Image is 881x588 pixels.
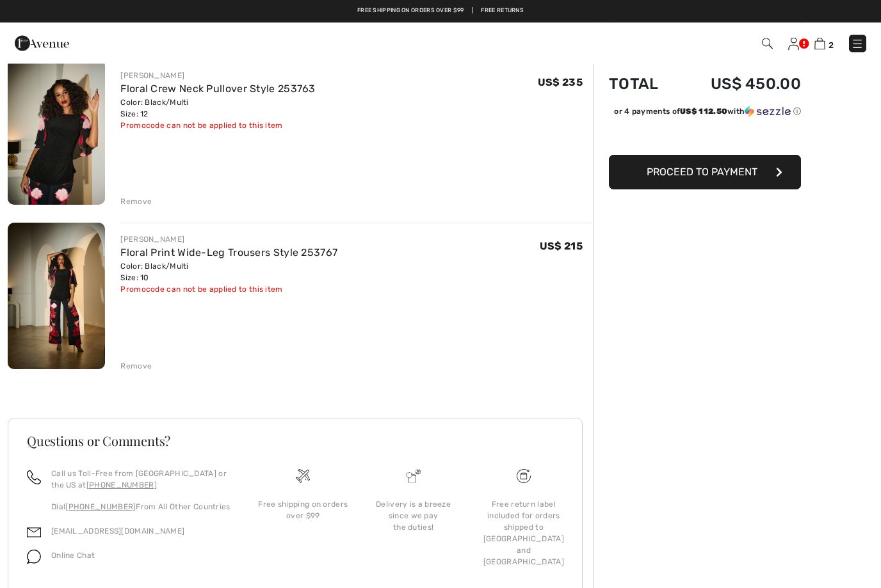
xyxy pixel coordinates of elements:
a: Free Returns [481,6,524,15]
img: 1ère Avenue [15,31,69,56]
img: Menu [851,38,864,51]
img: My Info [788,38,799,51]
span: US$ 235 [538,77,583,89]
iframe: PayPal-paypal [609,122,801,151]
a: 2 [814,36,834,51]
a: 1ère Avenue [15,36,69,49]
span: Proceed to Payment [647,166,757,179]
div: Delivery is a breeze since we pay the duties! [368,499,458,534]
div: Free return label included for orders shipped to [GEOGRAPHIC_DATA] and [GEOGRAPHIC_DATA] [479,499,569,568]
a: [PHONE_NUMBER] [86,481,157,490]
a: Free shipping on orders over $99 [357,6,464,15]
div: Color: Black/Multi Size: 12 [120,97,315,120]
span: US$ 215 [540,241,583,253]
img: Delivery is a breeze since we pay the duties! [407,470,421,484]
div: Promocode can not be applied to this item [120,284,337,296]
div: Remove [120,196,152,208]
div: [PERSON_NAME] [120,70,315,82]
div: or 4 payments of with [614,106,801,118]
div: Color: Black/Multi Size: 10 [120,261,337,284]
div: Free shipping on orders over $99 [258,499,348,522]
span: 2 [828,40,834,50]
img: Free shipping on orders over $99 [517,470,531,484]
a: Floral Crew Neck Pullover Style 253763 [120,83,315,95]
span: US$ 112.50 [680,107,727,116]
button: Proceed to Payment [609,155,801,190]
div: Remove [120,361,152,372]
img: Sezzle [745,106,791,118]
div: Promocode can not be applied to this item [120,120,315,132]
h3: Questions or Comments? [27,435,563,448]
p: Call us Toll-Free from [GEOGRAPHIC_DATA] or the US at [51,468,232,491]
img: Search [762,38,773,49]
div: or 4 payments ofUS$ 112.50withSezzle Click to learn more about Sezzle [609,106,801,122]
a: [PHONE_NUMBER] [65,503,136,512]
img: chat [27,550,41,564]
img: Shopping Bag [814,38,825,50]
img: call [27,471,41,485]
span: | [472,6,473,15]
img: Floral Print Wide-Leg Trousers Style 253767 [8,223,105,369]
p: Dial From All Other Countries [51,502,232,513]
img: Floral Crew Neck Pullover Style 253763 [8,60,105,205]
td: Total [609,63,677,106]
a: Floral Print Wide-Leg Trousers Style 253767 [120,247,337,259]
a: [EMAIL_ADDRESS][DOMAIN_NAME] [51,527,184,536]
td: US$ 450.00 [677,63,801,106]
div: [PERSON_NAME] [120,234,337,246]
img: email [27,526,41,540]
img: Free shipping on orders over $99 [296,470,310,484]
span: Online Chat [51,552,95,560]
